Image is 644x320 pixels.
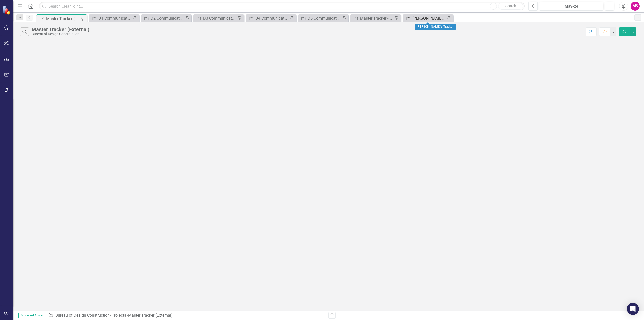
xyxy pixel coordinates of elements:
[299,15,341,21] a: D5 Communications Tracker
[18,313,46,318] span: Scorecard Admin
[631,2,640,11] button: MS
[98,15,132,21] div: D1 Communications Tracker
[255,15,289,21] div: D4 Communications Tracker
[32,27,89,32] div: Master Tracker (External)
[39,2,525,11] input: Search ClearPoint...
[46,16,79,22] div: Master Tracker (External)
[415,24,456,30] div: [PERSON_NAME]'s Tracker
[142,15,184,21] a: D2 Communications Tracker
[412,15,446,21] div: [PERSON_NAME]'s Tracker
[48,313,325,318] div: » »
[128,313,173,318] div: Master Tracker (External)
[151,15,184,21] div: D2 Communications Tracker
[627,303,639,315] div: Open Intercom Messenger
[32,32,89,36] div: Bureau of Design Construction
[195,15,236,21] a: D3 Communications Tracker
[352,15,393,21] a: Master Tracker - Current User
[203,15,236,21] div: D3 Communications Tracker
[539,2,603,11] button: May-24
[498,3,523,10] button: Search
[308,15,341,21] div: D5 Communications Tracker
[3,6,11,15] img: ClearPoint Strategy
[360,15,393,21] div: Master Tracker - Current User
[90,15,132,21] a: D1 Communications Tracker
[112,313,126,318] a: Projects
[505,4,516,8] span: Search
[55,313,110,318] a: Bureau of Design Construction
[541,3,602,9] div: May-24
[404,15,446,21] a: [PERSON_NAME]'s Tracker
[247,15,289,21] a: D4 Communications Tracker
